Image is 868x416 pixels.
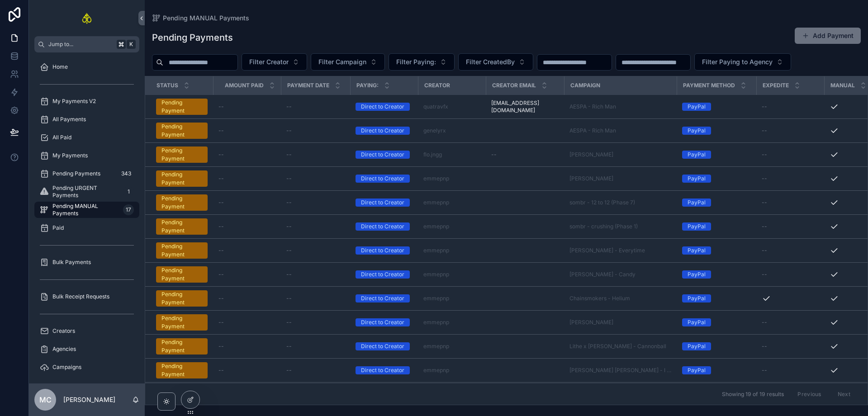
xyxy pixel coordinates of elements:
[569,271,636,278] span: [PERSON_NAME] - Candy
[286,247,345,254] a: --
[249,57,289,66] span: Filter Creator
[396,57,436,66] span: Filter Paying:
[682,318,751,326] a: PayPal
[762,319,767,326] span: --
[286,247,292,254] span: --
[682,294,751,303] a: PayPal
[34,147,139,164] a: My Payments
[218,127,224,134] span: --
[423,247,449,254] span: emmepnp
[423,223,480,230] a: emmepnp
[161,314,202,331] div: Pending Payment
[423,343,480,350] a: emmepnp
[569,247,645,254] a: [PERSON_NAME] - Everytime
[569,175,613,182] span: [PERSON_NAME]
[48,41,113,48] span: Jump to...
[218,295,275,302] a: --
[218,247,224,254] span: --
[286,343,292,350] span: --
[762,367,819,374] a: --
[356,366,413,374] a: Direct to Creator
[286,295,345,302] a: --
[682,222,751,231] a: PayPal
[423,127,446,134] a: genelyrx
[156,266,208,283] a: Pending Payment
[39,394,52,405] span: MC
[161,147,202,163] div: Pending Payment
[152,14,249,23] a: Pending MANUAL Payments
[569,199,635,206] span: sombr - 12 to 12 (Phase 7)
[423,271,449,278] span: emmepnp
[34,184,139,200] a: Pending URGENT Payments1
[218,343,275,350] a: --
[218,175,275,182] a: --
[682,342,751,350] a: PayPal
[161,338,202,355] div: Pending Payment
[218,103,275,110] a: --
[682,151,751,159] a: PayPal
[762,367,767,374] span: --
[423,247,480,254] a: emmepnp
[569,295,671,302] a: Chainsmokers - Helium
[569,367,671,374] span: [PERSON_NAME] [PERSON_NAME] - I luv that babe
[491,151,559,158] a: --
[34,36,139,52] button: Jump to...K
[161,266,202,283] div: Pending Payment
[52,345,76,353] span: Agencies
[762,175,767,182] span: --
[242,53,307,71] button: Select Button
[389,53,455,71] button: Select Button
[569,151,671,158] a: [PERSON_NAME]
[356,175,413,183] a: Direct to Creator
[763,82,789,89] span: Expedite
[356,82,379,89] span: Paying:
[361,199,404,207] div: Direct to Creator
[762,271,767,278] span: --
[318,57,366,66] span: Filter Campaign
[286,367,292,374] span: --
[286,319,345,326] a: --
[423,175,449,182] span: emmepnp
[286,151,292,158] span: --
[762,223,767,230] span: --
[34,165,139,182] a: Pending Payments343
[52,293,109,300] span: Bulk Receipt Requests
[356,199,413,207] a: Direct to Creator
[569,127,671,134] a: AESPA - Rich Man
[688,175,706,183] div: PayPal
[356,342,413,350] a: Direct to Creator
[311,53,385,71] button: Select Button
[63,395,115,404] p: [PERSON_NAME]
[286,319,292,326] span: --
[423,199,480,206] a: emmepnp
[161,362,202,378] div: Pending Payment
[762,247,819,254] a: --
[161,170,202,187] div: Pending Payment
[286,103,292,110] span: --
[795,28,861,44] a: Add Payment
[491,99,559,114] a: [EMAIL_ADDRESS][DOMAIN_NAME]
[458,53,533,71] button: Select Button
[722,391,784,398] span: Showing 19 of 19 results
[688,127,706,135] div: PayPal
[123,186,134,197] div: 1
[52,63,68,71] span: Home
[156,314,208,331] a: Pending Payment
[218,271,275,278] a: --
[424,82,450,89] span: Creator
[688,342,706,350] div: PayPal
[491,151,497,158] span: --
[156,242,208,259] a: Pending Payment
[423,199,449,206] span: emmepnp
[423,295,449,302] span: emmepnp
[286,199,292,206] span: --
[161,123,202,139] div: Pending Payment
[218,175,224,182] span: --
[156,123,208,139] a: Pending Payment
[218,199,275,206] a: --
[156,362,208,378] a: Pending Payment
[286,295,292,302] span: --
[762,199,767,206] span: --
